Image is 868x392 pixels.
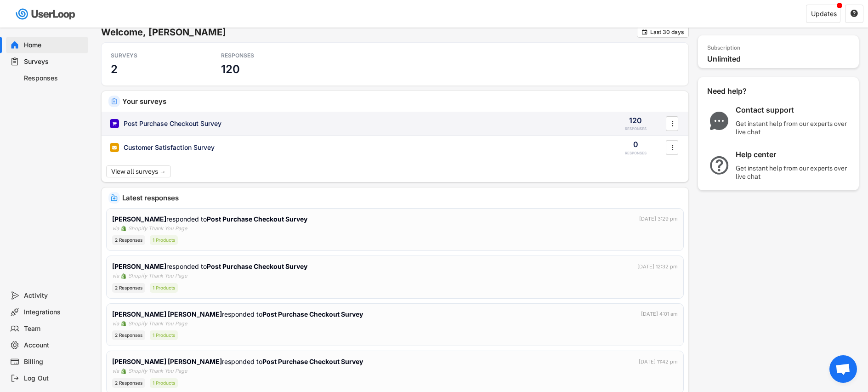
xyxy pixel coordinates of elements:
div: Latest responses [122,194,681,201]
strong: [PERSON_NAME] [112,262,166,270]
img: 1156660_ecommerce_logo_shopify_icon%20%281%29.png [121,321,126,326]
div: Shopify Thank You Page [128,367,187,375]
div: responded to [112,214,309,224]
strong: Post Purchase Checkout Survey [207,262,307,270]
div: Get instant help from our experts over live chat [736,164,851,181]
div: Updates [811,11,837,17]
div: 1 Products [150,235,178,245]
div: RESPONSES [625,126,647,131]
div: RESPONSES [221,52,304,59]
div: Home [24,41,85,50]
div: Activity [24,291,85,300]
strong: Post Purchase Checkout Survey [207,215,307,223]
div: Billing [24,358,85,366]
div: Last 30 days [650,29,684,35]
img: 1156660_ecommerce_logo_shopify_icon%20%281%29.png [121,369,126,374]
button: View all surveys → [106,165,171,177]
div: Help center [736,150,851,159]
strong: [PERSON_NAME] [PERSON_NAME] [112,358,222,365]
div: 2 Responses [112,235,145,245]
div: Need help? [707,86,772,96]
div: 1 Products [150,330,178,340]
div: [DATE] 4:01 am [641,310,678,318]
div: via [112,320,119,328]
div: responded to [112,309,365,319]
div: SURVEYS [111,52,193,59]
img: QuestionMarkInverseMajor.svg [707,156,731,175]
div: Integrations [24,308,85,317]
strong: Post Purchase Checkout Survey [262,358,363,365]
strong: [PERSON_NAME] [112,215,166,223]
div: 1 Products [150,378,178,388]
text:  [671,119,673,128]
img: userloop-logo-01.svg [14,5,79,23]
div: [DATE] 12:32 pm [637,263,678,271]
button:  [850,10,858,18]
div: 0 [633,139,638,149]
div: Open chat [829,355,857,383]
div: Post Purchase Checkout Survey [124,119,221,128]
img: 1156660_ecommerce_logo_shopify_icon%20%281%29.png [121,226,126,231]
div: Your surveys [122,98,681,105]
h3: 120 [221,62,240,76]
div: Shopify Thank You Page [128,272,187,280]
div: responded to [112,357,365,366]
div: 2 Responses [112,283,145,293]
button:  [668,117,677,131]
div: via [112,272,119,280]
img: IncomingMajor.svg [111,194,118,201]
div: Get instant help from our experts over live chat [736,119,851,136]
div: 1 Products [150,283,178,293]
div: Unlimited [707,54,854,64]
div: Team [24,324,85,333]
button:  [641,28,648,35]
div: Subscription [707,45,740,52]
strong: [PERSON_NAME] [PERSON_NAME] [112,310,222,318]
div: Shopify Thank You Page [128,320,187,328]
button:  [668,141,677,154]
div: RESPONSES [625,151,647,156]
div: via [112,225,119,233]
div: [DATE] 3:29 pm [639,215,678,223]
h3: 2 [111,62,118,76]
div: 2 Responses [112,330,145,340]
div: 2 Responses [112,378,145,388]
img: 1156660_ecommerce_logo_shopify_icon%20%281%29.png [121,273,126,279]
div: 120 [629,115,642,125]
div: Customer Satisfaction Survey [124,143,215,152]
h6: Welcome, [PERSON_NAME] [101,26,637,38]
strong: Post Purchase Checkout Survey [262,310,363,318]
div: [DATE] 11:42 pm [639,358,678,366]
div: Account [24,341,85,350]
div: Shopify Thank You Page [128,225,187,233]
text:  [642,28,647,35]
div: Surveys [24,57,85,66]
div: Log Out [24,374,85,383]
div: via [112,367,119,375]
text:  [671,142,673,152]
text:  [851,9,858,17]
div: Contact support [736,105,851,115]
div: responded to [112,261,309,271]
img: ChatMajor.svg [707,112,731,130]
div: Responses [24,74,85,83]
